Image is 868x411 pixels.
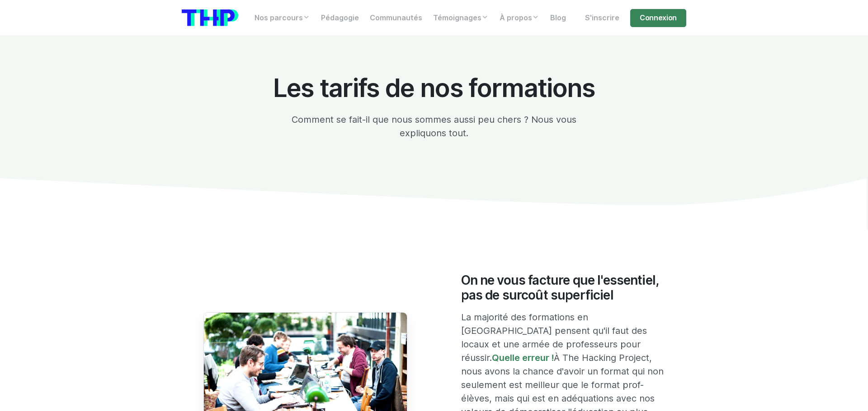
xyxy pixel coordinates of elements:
[268,74,600,102] h1: Les tarifs de nos formations
[182,9,238,26] img: logo
[630,9,686,27] a: Connexion
[316,9,364,27] a: Pédagogie
[249,9,316,27] a: Nos parcours
[268,113,600,140] p: Comment se fait-il que nous sommes aussi peu chers ? Nous vous expliquons tout.
[428,9,494,27] a: Témoignages
[461,273,665,303] h2: On ne vous facture que l'essentiel, pas de surcoût superficiel
[492,352,554,363] a: Quelle erreur !
[545,9,571,27] a: Blog
[364,9,428,27] a: Communautés
[494,9,545,27] a: À propos
[580,9,625,27] a: S'inscrire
